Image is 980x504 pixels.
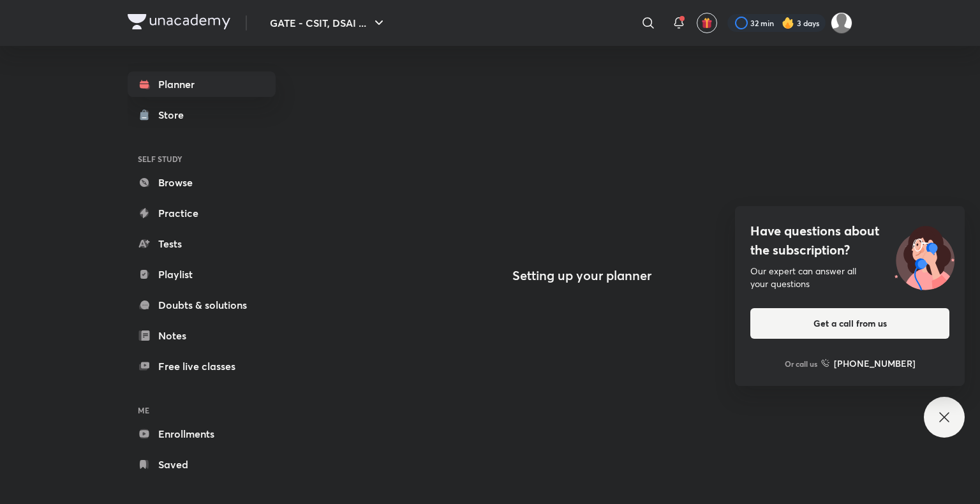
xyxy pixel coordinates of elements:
button: avatar [697,13,717,33]
a: Practice [128,200,276,226]
div: Our expert can answer all your questions [750,265,949,290]
a: Saved [128,452,276,477]
a: [PHONE_NUMBER] [821,357,916,370]
img: streak [782,17,794,29]
div: Store [158,107,191,122]
img: Somya P [831,12,852,34]
a: Playlist [128,262,276,287]
a: Browse [128,170,276,195]
h6: SELF STUDY [128,148,276,170]
button: GATE - CSIT, DSAI ... [262,10,394,36]
button: Get a call from us [750,308,949,339]
img: ttu_illustration_new.svg [884,221,965,290]
p: Or call us [785,358,817,369]
h6: [PHONE_NUMBER] [834,357,916,370]
a: Store [128,102,276,128]
a: Tests [128,231,276,256]
h4: Setting up your planner [512,268,651,283]
img: avatar [701,17,713,29]
a: Free live classes [128,353,276,379]
a: Enrollments [128,421,276,447]
a: Company Logo [128,14,230,33]
a: Notes [128,323,276,348]
h4: Have questions about the subscription? [750,221,949,260]
h6: ME [128,399,276,421]
a: Planner [128,71,276,97]
a: Doubts & solutions [128,292,276,318]
img: Company Logo [128,14,230,29]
